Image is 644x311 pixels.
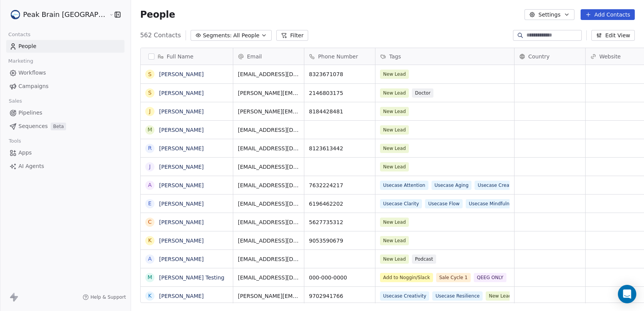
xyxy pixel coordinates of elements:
span: Email [247,53,262,60]
span: Marketing [5,55,37,67]
div: C [148,218,152,226]
span: Usecase Creativity [380,291,429,301]
a: [PERSON_NAME] [159,127,204,133]
div: A [148,181,152,189]
div: A [148,255,152,263]
span: [PERSON_NAME][EMAIL_ADDRESS][DOMAIN_NAME] [238,292,299,300]
span: 2146803175 [309,89,370,97]
span: People [140,9,175,20]
span: New Lead [380,236,409,245]
div: J [149,163,151,171]
span: Segments: [203,32,232,40]
span: Usecase Flow [425,199,463,208]
span: Usecase Mindfulness [466,199,520,208]
span: Full Name [167,53,194,60]
span: Podcast [412,254,436,264]
div: Open Intercom Messenger [618,285,636,303]
span: Sequences [18,122,48,130]
a: [PERSON_NAME] [159,145,204,151]
a: People [6,40,124,53]
span: AI Agents [18,162,44,170]
span: 8323671078 [309,70,370,78]
span: Add to Noggin/Slack [380,273,433,282]
span: Phone Number [318,53,358,60]
div: Country [515,48,585,65]
span: 8184428481 [309,108,370,115]
div: S [148,89,151,97]
div: K [148,236,151,244]
span: 6196462202 [309,200,370,208]
span: [EMAIL_ADDRESS][DOMAIN_NAME] [238,70,299,78]
span: New Lead [380,107,409,116]
span: All People [233,32,259,40]
button: Settings [524,9,574,20]
a: [PERSON_NAME] [159,201,204,207]
a: [PERSON_NAME] [159,90,204,96]
a: [PERSON_NAME] [159,219,204,225]
span: [EMAIL_ADDRESS][DOMAIN_NAME] [238,274,299,281]
span: Tools [5,135,24,147]
img: Peak%20Brain%20Logo.png [11,10,20,19]
span: [EMAIL_ADDRESS][DOMAIN_NAME] [238,145,299,152]
span: [EMAIL_ADDRESS][DOMAIN_NAME] [238,126,299,134]
span: New Lead [380,218,409,227]
div: Tags [375,48,514,65]
span: Pipelines [18,109,42,117]
span: Website [599,53,621,60]
span: Contacts [5,29,34,40]
span: New Lead [380,88,409,98]
span: New Lead [380,144,409,153]
span: [EMAIL_ADDRESS][DOMAIN_NAME] [238,218,299,226]
a: Workflows [6,67,124,79]
a: [PERSON_NAME] [159,164,204,170]
div: Phone Number [304,48,375,65]
a: [PERSON_NAME] [159,182,204,188]
a: [PERSON_NAME] [159,71,204,77]
span: Doctor [412,88,433,98]
span: 9053590679 [309,237,370,244]
a: Pipelines [6,106,124,119]
span: 562 Contacts [140,31,181,40]
div: M [148,126,152,134]
span: People [18,42,37,50]
div: grid [141,65,233,303]
div: Full Name [141,48,233,65]
div: J [149,107,151,115]
span: Campaigns [18,82,48,90]
span: [PERSON_NAME][EMAIL_ADDRESS][DOMAIN_NAME] [238,89,299,97]
div: Email [233,48,304,65]
a: AI Agents [6,160,124,173]
span: [EMAIL_ADDRESS][DOMAIN_NAME] [238,237,299,244]
button: Add Contacts [581,9,635,20]
span: New Lead [380,162,409,171]
span: 8123613442 [309,145,370,152]
span: New Lead [380,70,409,79]
span: Country [528,53,550,60]
a: [PERSON_NAME] [159,108,204,115]
a: [PERSON_NAME] [159,293,204,299]
a: [PERSON_NAME] [159,238,204,244]
span: Apps [18,149,32,157]
span: New Lead [380,254,409,264]
span: Help & Support [90,294,126,300]
span: Workflows [18,69,46,77]
span: Beta [51,123,66,130]
a: Campaigns [6,80,124,93]
span: Usecase Resilience [432,291,483,301]
div: R [148,144,152,152]
a: Apps [6,146,124,159]
span: [EMAIL_ADDRESS][DOMAIN_NAME] [238,200,299,208]
a: [PERSON_NAME] [159,256,204,262]
span: 5627735312 [309,218,370,226]
span: QEEG ONLY [474,273,506,282]
span: [EMAIL_ADDRESS][DOMAIN_NAME] [238,181,299,189]
a: [PERSON_NAME] Testing [159,274,224,281]
a: SequencesBeta [6,120,124,133]
span: New Lead [380,125,409,135]
span: Sale Cycle 1 [436,273,471,282]
span: [EMAIL_ADDRESS][DOMAIN_NAME] [238,163,299,171]
div: S [148,70,151,78]
div: M [148,273,152,281]
span: Usecase Clarity [380,199,422,208]
span: 9702941766 [309,292,370,300]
